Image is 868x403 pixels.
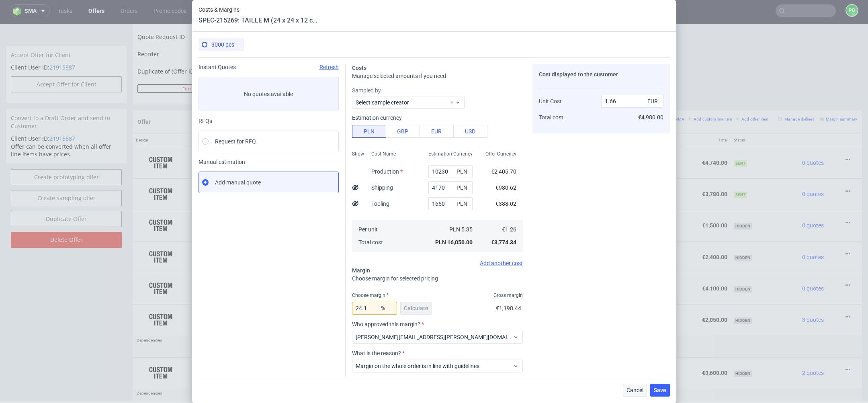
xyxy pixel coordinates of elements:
span: €3,774.34 [491,239,516,245]
td: Quote Request ID [137,6,276,25]
td: 1000 [471,280,505,312]
small: Add line item from VMA [635,93,684,98]
td: €4,100.00 [674,249,730,280]
td: €3.78 [505,155,561,186]
td: €0.00 [618,217,674,249]
strong: 768754 [227,167,247,174]
span: PLN 5.35 [449,226,473,233]
span: TAILLE XL (47 x 30 x 25 cm) [282,253,351,261]
td: €3,780.00 [674,155,730,186]
span: TAILLE L (45 x 35 x 15 cm) [282,221,348,229]
strong: 760934 [232,376,252,382]
span: Margin [352,267,370,274]
span: Source: [282,355,314,360]
strong: 760933 [232,323,252,329]
a: CANU-5 [298,207,315,213]
span: SPEC- 213159 [350,191,380,197]
span: SPEC- 215269 [350,128,380,135]
span: €2,405.70 [491,168,516,175]
a: 21915887 [49,111,75,119]
span: PLN [455,166,471,177]
label: Shipping [371,184,393,191]
input: 0.00 [352,302,397,315]
input: 0.00 [428,181,473,194]
strong: 765162 [227,230,247,237]
div: Custom • Custom [282,158,467,183]
td: €4.10 [505,249,561,280]
td: Reorder [137,25,276,41]
span: Sent [734,137,747,143]
th: Total [674,110,730,123]
header: SPEC-215269: TAILLE M (24 x 24 x 12 cm) [199,16,319,25]
td: €300.00 [505,318,561,333]
small: Manage dielines [778,93,814,98]
span: €388.02 [495,200,516,207]
strong: 760931 [227,346,247,352]
span: Cost Name [371,151,396,157]
span: Costs [352,65,366,71]
small: Add other item [736,93,768,98]
span: Offer Currency [485,151,516,157]
span: Source: [282,207,315,213]
div: Custom • Custom [282,127,467,151]
span: €4,980.00 [638,114,663,121]
td: €1,500.00 [561,186,618,217]
td: 1000 [471,249,505,280]
input: Save [442,61,485,69]
td: €300.00 [561,318,618,333]
span: EUR [646,96,662,107]
span: PLN 16,050.00 [435,239,473,245]
td: €0.00 [618,186,674,217]
span: Cost displayed to the customer [539,71,618,78]
span: 0 quotes [802,136,824,142]
div: Boxesflow • Custom [282,337,467,362]
strong: 765161 [227,262,247,268]
button: Force CRM resync [137,61,264,69]
td: €0.00 [618,249,674,280]
td: €1.58 [505,123,561,155]
span: 2 quotes [802,346,824,352]
div: Offer can be converted when all offer line items have prices [6,111,127,139]
span: Outils de production [282,375,317,383]
input: Delete Offer [11,208,122,224]
label: Choose margin [352,293,389,298]
small: Margin summary [820,93,857,98]
td: 3000 [471,123,505,155]
input: Only numbers [284,42,479,53]
span: €980.62 [495,184,516,191]
td: €2.40 [505,217,561,249]
span: Manage selected amounts if you need [352,73,446,79]
div: Boxesflow • Custom [282,284,467,309]
td: €2,400.00 [561,217,618,249]
span: [PERSON_NAME][EMAIL_ADDRESS][PERSON_NAME][DOMAIN_NAME] [356,333,513,341]
td: €1.50 [505,186,561,217]
a: Duplicate Offer [11,187,122,203]
span: hidden [734,262,752,269]
label: What is the reason? [352,350,523,356]
button: EUR [420,125,454,138]
button: GBP [386,125,420,138]
div: Add another cost [352,260,523,266]
span: Unit Cost [539,98,562,104]
span: Costs & Margins [199,6,319,13]
span: PLN [455,182,471,193]
img: ico-item-custom-a8f9c3db6a5631ce2f509e228e8b95abde266dc4376634de7b166047de09ff05.png [141,192,181,212]
p: Client User ID: [11,40,122,48]
button: USD [453,125,487,138]
span: 3 quotes [802,293,824,299]
td: €2.82 [505,333,561,365]
td: 1 [471,371,505,386]
span: SPEC- 210686 [349,338,378,345]
th: Design [133,110,224,123]
span: 0 quotes [802,262,824,268]
td: €0.00 [618,123,674,155]
span: SPEC- 215285 [349,160,378,166]
a: BZWL-2 [298,355,314,360]
td: Duplicate of (Offer ID) [137,41,276,60]
td: 1000 [471,155,505,186]
img: ico-item-custom-a8f9c3db6a5631ce2f509e228e8b95abde266dc4376634de7b166047de09ff05.png [141,255,181,275]
span: TAILLE L (45 x 35 x 15 cm) [282,337,348,345]
span: Offer [137,95,151,101]
span: Choose margin for selected pricing [352,275,438,282]
div: Convert to a Draft Order and send to Customer [6,86,127,111]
